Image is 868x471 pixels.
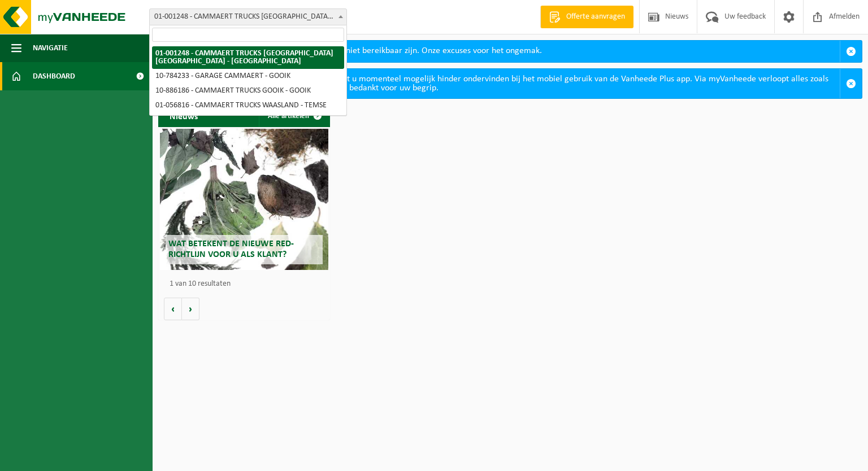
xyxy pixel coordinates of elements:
[164,298,182,320] button: Vorige
[33,62,75,90] span: Dashboard
[152,84,344,98] li: 10-886186 - CAMMAERT TRUCKS GOOIK - GOOIK
[33,34,68,62] span: Navigatie
[160,129,328,270] a: Wat betekent de nieuwe RED-richtlijn voor u als klant?
[179,69,840,98] div: Beste klant, door een technisch probleem kunt u momenteel mogelijk hinder ondervinden bij het mob...
[540,6,633,28] a: Offerte aanvragen
[168,239,294,259] span: Wat betekent de nieuwe RED-richtlijn voor u als klant?
[152,69,344,84] li: 10-784233 - GARAGE CAMMAERT - GOOIK
[170,280,324,288] p: 1 van 10 resultaten
[152,98,344,113] li: 01-056816 - CAMMAERT TRUCKS WAASLAND - TEMSE
[149,8,347,25] span: 01-001248 - CAMMAERT TRUCKS ANTWERPEN NV - ANTWERPEN
[563,11,628,23] span: Offerte aanvragen
[179,41,840,62] div: Deze avond zal MyVanheede van 18u tot 21u niet bereikbaar zijn. Onze excuses voor het ongemak.
[259,104,329,127] a: Alle artikelen
[150,9,346,25] span: 01-001248 - CAMMAERT TRUCKS ANTWERPEN NV - ANTWERPEN
[152,46,344,69] li: 01-001248 - CAMMAERT TRUCKS [GEOGRAPHIC_DATA] [GEOGRAPHIC_DATA] - [GEOGRAPHIC_DATA]
[182,298,199,320] button: Volgende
